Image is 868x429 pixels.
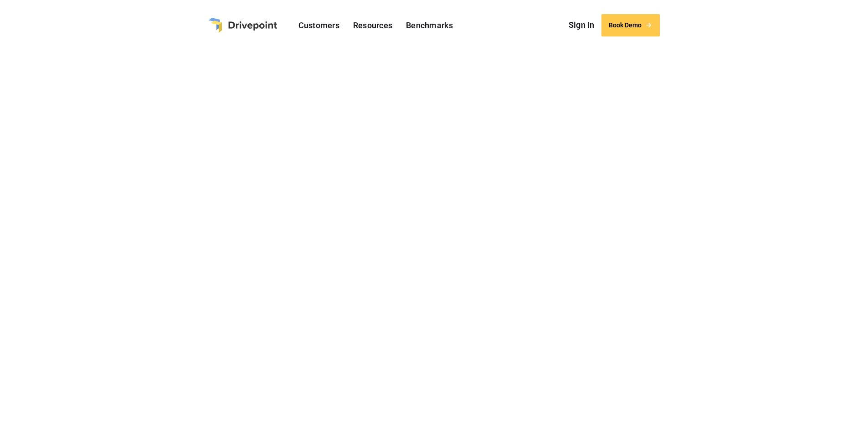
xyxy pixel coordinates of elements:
a: Benchmarks [401,18,458,32]
a: home [209,18,277,33]
div: Book Demo [609,21,642,29]
a: Sign In [564,18,599,32]
a: Book Demo [601,14,660,36]
a: Resources [349,18,397,32]
a: Customers [294,18,344,32]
